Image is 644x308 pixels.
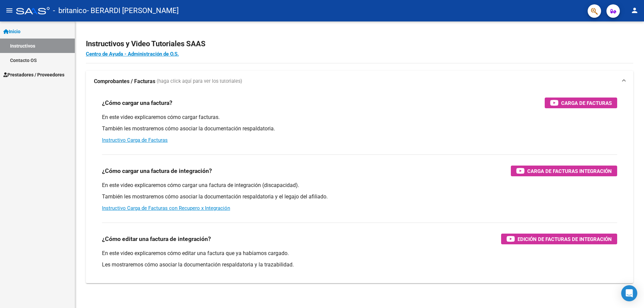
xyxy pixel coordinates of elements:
[631,6,639,14] mat-icon: person
[102,193,617,200] p: También les mostraremos cómo asociar la documentación respaldatoria y el legajo del afiliado.
[94,78,155,85] strong: Comprobantes / Facturas
[102,250,617,257] p: En este video explicaremos cómo editar una factura que ya habíamos cargado.
[518,235,612,243] span: Edición de Facturas de integración
[102,166,212,176] h3: ¿Cómo cargar una factura de integración?
[102,125,617,132] p: También les mostraremos cómo asociar la documentación respaldatoria.
[53,3,87,18] span: - britanico
[102,234,211,244] h3: ¿Cómo editar una factura de integración?
[86,71,633,92] mat-expansion-panel-header: Comprobantes / Facturas (haga click aquí para ver los tutoriales)
[86,92,633,283] div: Comprobantes / Facturas (haga click aquí para ver los tutoriales)
[102,98,172,108] h3: ¿Cómo cargar una factura?
[157,78,242,85] span: (haga click aquí para ver los tutoriales)
[86,38,633,50] h2: Instructivos y Video Tutoriales SAAS
[87,3,179,18] span: - BERARDI [PERSON_NAME]
[86,51,179,57] a: Centro de Ayuda - Administración de O.S.
[5,6,13,14] mat-icon: menu
[102,182,617,189] p: En este video explicaremos cómo cargar una factura de integración (discapacidad).
[102,261,617,268] p: Les mostraremos cómo asociar la documentación respaldatoria y la trazabilidad.
[102,205,230,211] a: Instructivo Carga de Facturas con Recupero x Integración
[561,99,612,107] span: Carga de Facturas
[511,166,617,176] button: Carga de Facturas Integración
[3,28,20,35] span: Inicio
[545,98,617,108] button: Carga de Facturas
[102,137,168,143] a: Instructivo Carga de Facturas
[527,167,612,175] span: Carga de Facturas Integración
[3,71,64,78] span: Prestadores / Proveedores
[501,234,617,244] button: Edición de Facturas de integración
[621,285,637,301] div: Open Intercom Messenger
[102,114,617,121] p: En este video explicaremos cómo cargar facturas.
